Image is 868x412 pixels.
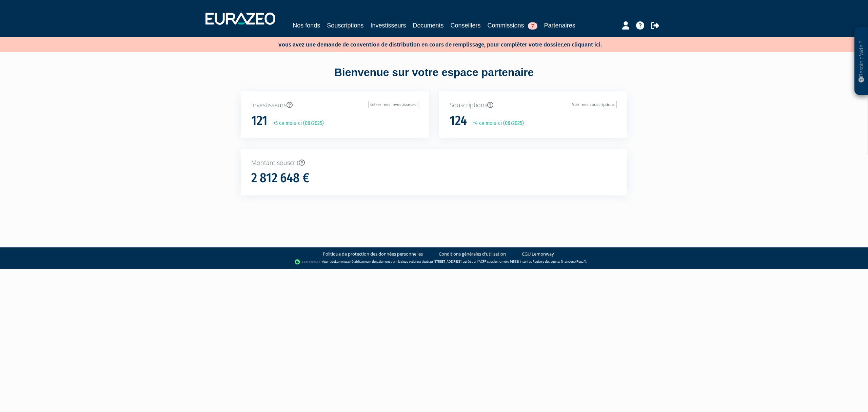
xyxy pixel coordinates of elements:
[450,114,467,128] h1: 124
[251,171,309,185] h1: 2 812 648 €
[7,259,861,265] div: - Agent de (établissement de paiement dont le siège social est situé au [STREET_ADDRESS], agréé p...
[533,260,586,264] a: Registre des agents financiers (Regafi)
[368,101,418,108] a: Gérer mes investisseurs
[205,13,275,25] img: 1732889491-logotype_eurazeo_blanc_rvb.png
[439,251,506,257] a: Conditions générales d'utilisation
[236,65,632,91] div: Bienvenue sur votre espace partenaire
[528,22,537,30] span: 7
[857,31,865,92] p: Besoin d'aide ?
[370,21,406,30] a: Investisseurs
[570,101,617,108] a: Voir mes souscriptions
[269,119,324,127] p: +3 ce mois-ci (08/2025)
[251,114,268,128] h1: 121
[413,21,443,30] a: Documents
[327,21,363,30] a: Souscriptions
[564,41,602,48] a: en cliquant ici.
[251,158,617,167] p: Montant souscrit
[259,39,602,49] p: Vous avez une demande de convention de distribution en cours de remplissage, pour compléter votre...
[295,259,321,265] img: logo-lemonway.png
[335,260,351,264] a: Lemonway
[468,119,524,127] p: +4 ce mois-ci (08/2025)
[544,21,575,30] a: Partenaires
[488,21,537,30] a: Commissions7
[293,21,320,30] a: Nos fonds
[451,21,481,30] a: Conseillers
[323,251,423,257] a: Politique de protection des données personnelles
[522,251,554,257] a: CGU Lemonway
[450,101,617,110] p: Souscriptions
[251,101,418,110] p: Investisseurs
